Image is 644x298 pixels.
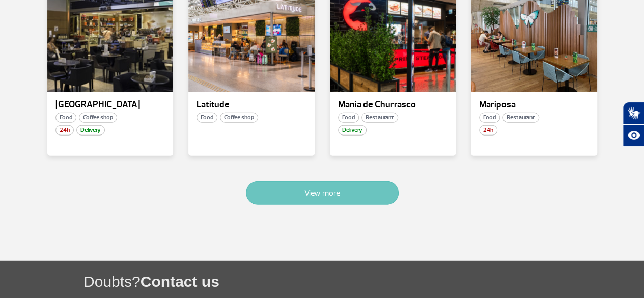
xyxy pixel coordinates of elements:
[55,113,76,123] span: Food
[338,113,359,123] span: Food
[338,100,448,110] p: Mania de Churrasco
[479,113,500,123] span: Food
[220,113,258,123] span: Coffee shop
[623,102,644,147] div: Plugin de acessibilidade da Hand Talk.
[338,125,367,136] span: Delivery
[141,273,219,290] span: Contact us
[246,181,399,205] button: View more
[197,100,306,110] p: Latitude
[79,113,117,123] span: Coffee shop
[76,125,105,136] span: Delivery
[623,124,644,147] button: Abrir recursos assistivos.
[55,100,165,110] p: [GEOGRAPHIC_DATA]
[83,271,644,292] h1: Doubts?
[502,113,539,123] span: Restaurant
[623,102,644,124] button: Abrir tradutor de língua de sinais.
[55,125,74,136] span: 24h
[197,113,217,123] span: Food
[479,125,497,136] span: 24h
[361,113,398,123] span: Restaurant
[479,100,589,110] p: Mariposa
